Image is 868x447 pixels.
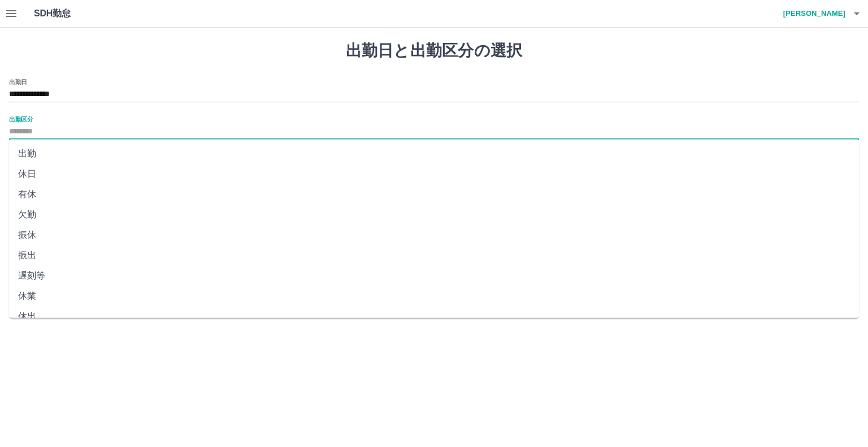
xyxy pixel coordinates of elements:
[9,115,33,123] label: 出勤区分
[9,245,859,266] li: 振出
[9,41,859,60] h1: 出勤日と出勤区分の選択
[9,225,859,245] li: 振休
[9,164,859,184] li: 休日
[9,266,859,286] li: 遅刻等
[9,286,859,306] li: 休業
[9,184,859,205] li: 有休
[9,205,859,225] li: 欠勤
[9,77,27,86] label: 出勤日
[9,306,859,327] li: 休出
[9,144,859,164] li: 出勤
